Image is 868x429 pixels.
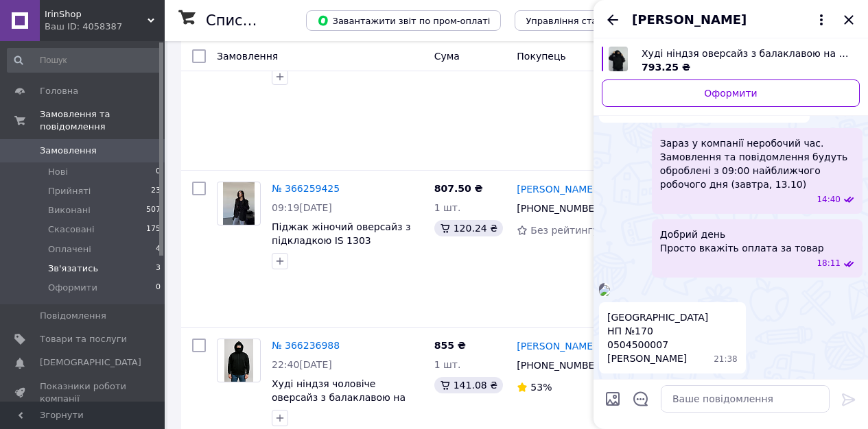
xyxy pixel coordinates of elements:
[530,225,598,236] span: Без рейтингу
[817,194,841,206] span: 14:40 12.10.2025
[146,204,161,217] span: 507
[632,390,650,408] button: Відкрити шаблони відповідей
[434,340,466,351] span: 855 ₴
[272,359,332,370] span: 22:40[DATE]
[530,382,552,393] span: 53%
[217,182,261,225] a: Фото товару
[206,12,345,29] h1: Список замовлень
[40,356,141,369] span: [DEMOGRAPHIC_DATA]
[45,21,165,33] div: Ваш ID: 4058387
[156,262,161,275] span: 3
[714,354,738,365] span: 21:38 12.10.2025
[660,228,824,255] span: Добрий день Просто вкажіть оплата за товар
[602,79,860,107] a: Оформити
[272,202,332,213] span: 09:19[DATE]
[317,14,490,27] span: Завантажити звіт по пром-оплаті
[434,51,460,62] span: Cума
[434,183,483,194] span: 807.50 ₴
[151,185,161,197] span: 23
[514,356,605,375] div: [PHONE_NUMBER]
[48,243,91,256] span: Оплачені
[223,182,255,225] img: Фото товару
[841,12,857,28] button: Закрити
[40,380,127,405] span: Показники роботи компанії
[156,282,161,294] span: 0
[526,16,631,26] span: Управління статусами
[272,340,340,351] a: № 366236988
[7,48,162,73] input: Пошук
[272,221,410,246] a: Піджак жіночий оверсайз з підкладкою IS 1303
[605,12,621,28] button: Назад
[517,51,565,62] span: Покупець
[434,220,503,236] div: 120.24 ₴
[607,310,708,365] span: [GEOGRAPHIC_DATA] НП №170 0504500007 [PERSON_NAME]
[514,199,605,218] div: [PHONE_NUMBER]
[48,223,95,236] span: Скасовані
[48,282,97,294] span: Оформити
[45,8,148,21] span: IrinShop
[40,85,78,97] span: Головна
[609,47,627,71] img: 6834703471_w640_h640_hudi-nindzya-oversajz.jpg
[48,166,68,178] span: Нові
[817,258,841,269] span: 18:11 12.10.2025
[515,10,642,31] button: Управління статусами
[272,183,340,194] a: № 366259425
[156,166,161,178] span: 0
[632,11,830,29] button: [PERSON_NAME]
[632,11,747,29] span: [PERSON_NAME]
[224,339,253,382] img: Фото товару
[40,310,106,322] span: Повідомлення
[40,145,97,157] span: Замовлення
[217,51,278,62] span: Замовлення
[306,10,501,31] button: Завантажити звіт по пром-оплаті
[602,47,860,74] a: Переглянути товар
[660,136,854,191] span: Зараз у компанії неробочий час. Замовлення та повідомлення будуть оброблені з 09:00 найближчого р...
[156,243,161,256] span: 4
[48,185,91,197] span: Прийняті
[40,108,165,133] span: Замовлення та повідомлення
[48,204,91,217] span: Виконані
[40,333,127,345] span: Товари та послуги
[517,182,596,196] a: [PERSON_NAME]
[434,202,461,213] span: 1 шт.
[434,377,503,393] div: 141.08 ₴
[517,339,596,353] a: [PERSON_NAME]
[642,47,849,60] span: Худі ніндзя оверсайз з балаклавою на флісі IS 1303
[434,359,461,370] span: 1 шт.
[146,223,161,236] span: 175
[48,262,98,275] span: Зв'язатись
[599,285,610,296] img: 8ec01e34-9296-4006-892a-99497ad0cde8_w500_h500
[642,62,690,73] span: 793.25 ₴
[217,339,261,382] a: Фото товару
